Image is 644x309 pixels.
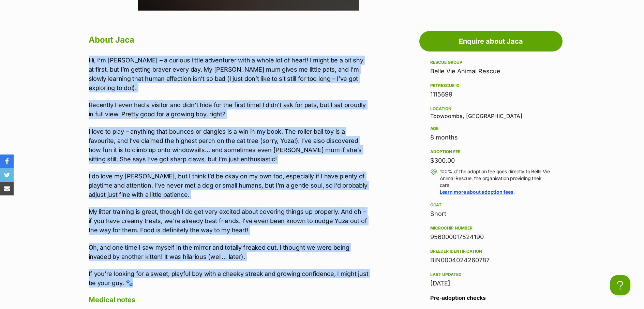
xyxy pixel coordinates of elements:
img: consumer-privacy-logo.png [1,1,6,6]
a: Learn more about adoption fees [440,189,513,195]
h4: Medical notes [89,295,370,304]
div: 956000017524190 [430,232,552,242]
p: Oh, and one time I saw myself in the mirror and totally freaked out. I thought we were being inva... [89,243,370,261]
div: Breeder identification [430,249,552,254]
div: Microchip number [430,225,552,231]
div: Age [430,126,552,131]
iframe: Help Scout Beacon - Open [610,275,630,295]
div: PetRescue ID [430,83,552,88]
p: My litter training is great, though I do get very excited about covering things up properly. And ... [89,207,370,235]
a: Enquire about Jaca [419,31,563,51]
div: Last updated [430,272,552,277]
div: Toowoomba, [GEOGRAPHIC_DATA] [430,105,552,119]
p: Hi, I’m [PERSON_NAME] – a curious little adventurer with a whole lot of heart! I might be a bit s... [89,56,370,92]
div: 1115699 [430,90,552,99]
h3: Pre-adoption checks [430,294,552,302]
h2: About Jaca [89,32,370,47]
div: BIN0004024260787 [430,255,552,265]
div: Location [430,106,552,112]
div: 8 months [430,133,552,142]
div: Short [430,209,552,219]
p: If you're looking for a sweet, playful boy with a cheeky streak and growing confidence, I might j... [89,269,370,288]
div: Coat [430,202,552,208]
p: Recently I even had a visitor and didn’t hide for the first time! I didn’t ask for pats, but I sa... [89,100,370,119]
div: Rescue group [430,60,552,65]
div: [DATE] [430,279,552,288]
p: 100% of the adoption fee goes directly to Belle Vie Animal Rescue, the organisation providing the... [440,168,552,195]
div: Adoption fee [430,149,552,154]
p: I love to play – anything that bounces or dangles is a win in my book. The roller ball toy is a f... [89,127,370,164]
a: Belle Vie Animal Rescue [430,68,500,75]
div: $300.00 [430,156,552,165]
p: I do love my [PERSON_NAME], but I think I’d be okay on my own too, especially if I have plenty of... [89,172,370,199]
